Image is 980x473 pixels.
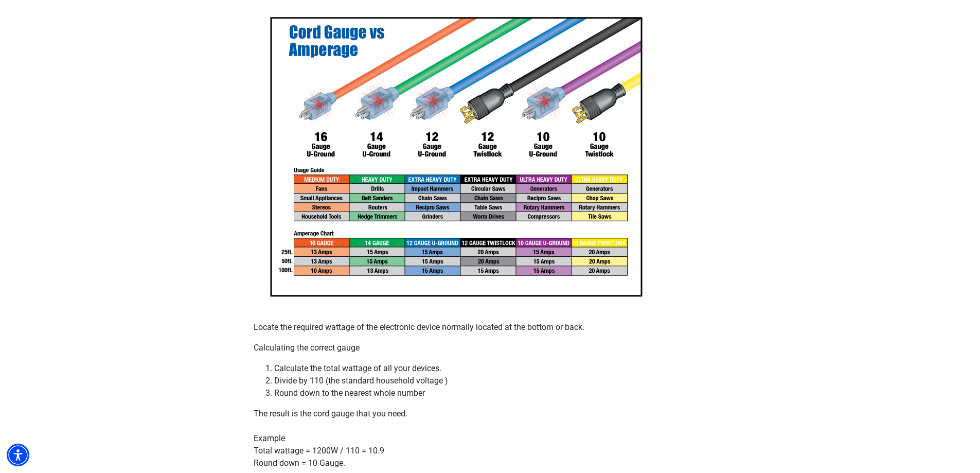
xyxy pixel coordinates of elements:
[254,1,658,313] img: Locate the required wattage of the electronic device normally located at the bottom or back.
[254,342,727,354] p: Calculating the correct gauge
[274,375,727,387] li: Divide by 110 (the standard household voltage )
[254,433,285,443] strong: Example
[254,321,727,334] p: Locate the required wattage of the electronic device normally located at the bottom or back.
[274,387,727,399] li: Round down to the nearest whole number
[274,362,727,375] li: Calculate the total wattage of all your devices.
[7,444,29,466] div: Accessibility Menu
[254,408,727,469] p: The result is the cord gauge that you need. Total wattage = 1200W / 110 = 10.9 Round down = 10 Ga...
